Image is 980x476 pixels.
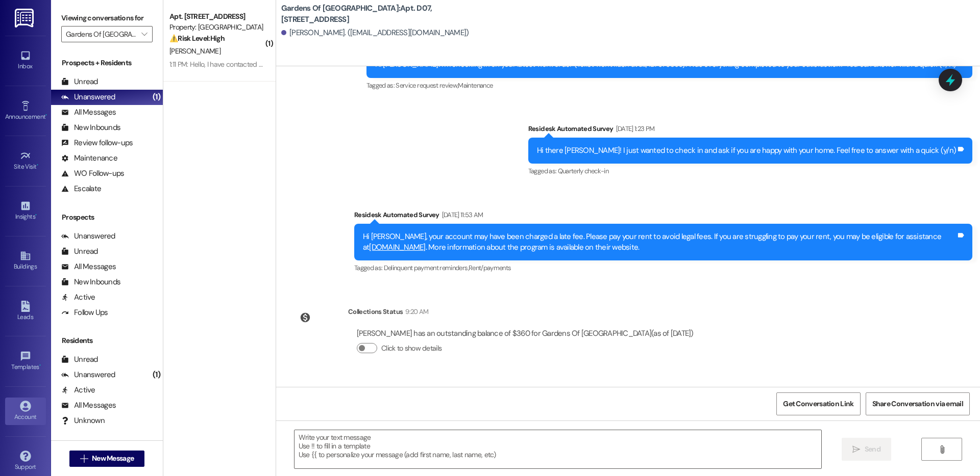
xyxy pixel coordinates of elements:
i:  [852,445,860,454]
b: Gardens Of [GEOGRAPHIC_DATA]: Apt. D07, [STREET_ADDRESS] [281,3,485,25]
div: Follow Ups [61,307,108,318]
span: • [35,211,37,219]
div: Escalate [61,183,101,194]
div: [DATE] 1:23 PM [614,123,655,134]
label: Viewing conversations for [61,10,153,26]
div: Apt. [STREET_ADDRESS] [169,11,264,22]
span: [PERSON_NAME] [169,46,220,56]
div: (1) [150,367,163,383]
button: Share Conversation via email [866,392,970,415]
i:  [938,445,946,454]
span: Quarterly check-in [558,167,608,175]
div: [PERSON_NAME]. ([EMAIL_ADDRESS][DOMAIN_NAME]) [281,28,469,38]
div: Unknown [61,415,105,426]
span: Service request review , [396,81,458,90]
span: • [37,162,38,169]
input: All communities [66,26,136,42]
div: Residesk Automated Survey [528,123,972,138]
div: [DATE] 11:53 AM [439,209,483,220]
span: Rent/payments [469,263,511,272]
a: Account [5,398,46,425]
div: 1:11 PM: Hello, I have contacted the office and have communicated my first paycheck of new job wi... [169,60,842,69]
div: Tagged as: [366,78,973,93]
div: Collections Status [348,306,403,317]
button: New Message [69,451,145,467]
a: Leads [5,298,46,325]
button: Get Conversation Link [776,392,860,415]
div: Residesk Automated Survey [354,209,972,224]
div: All Messages [61,107,116,118]
div: All Messages [61,400,116,411]
i:  [80,455,88,463]
a: Support [5,447,46,475]
div: Unread [61,354,98,365]
a: Site Visit • [5,147,46,175]
div: Maintenance [61,153,117,164]
div: Tagged as: [528,164,972,178]
i:  [141,30,147,38]
span: Maintenance [458,81,493,90]
a: Inbox [5,47,46,74]
div: (1) [150,89,163,105]
div: [PERSON_NAME] has an outstanding balance of $360 for Gardens Of [GEOGRAPHIC_DATA] (as of [DATE]) [357,328,694,339]
div: Residents [51,335,163,346]
div: Prospects [51,212,163,223]
div: Review follow-ups [61,138,133,148]
a: Insights • [5,197,46,225]
span: New Message [92,453,134,464]
a: Templates • [5,348,46,375]
div: Hi [PERSON_NAME], your account may have been charged a late fee. Please pay your rent to avoid le... [363,231,956,253]
a: Buildings [5,247,46,275]
div: Prospects + Residents [51,58,163,68]
strong: ⚠️ Risk Level: High [169,34,225,43]
div: All Messages [61,261,116,272]
span: • [39,362,41,369]
div: Active [61,385,95,395]
span: Share Conversation via email [872,399,963,409]
div: Unread [61,76,98,87]
div: Tagged as: [354,260,972,275]
div: Hi there [PERSON_NAME]! I just wanted to check in and ask if you are happy with your home. Feel f... [537,145,956,156]
div: WO Follow-ups [61,168,124,179]
div: Property: [GEOGRAPHIC_DATA] [169,22,264,33]
div: New Inbounds [61,122,120,133]
span: Get Conversation Link [783,399,853,409]
div: Unanswered [61,369,115,380]
div: Unanswered [61,231,115,242]
button: Send [842,438,891,461]
label: Click to show details [381,343,442,354]
div: Unread [61,246,98,257]
div: Active [61,292,95,303]
span: Delinquent payment reminders , [384,263,469,272]
span: Send [865,444,880,455]
a: [DOMAIN_NAME] [369,242,425,252]
div: Unanswered [61,92,115,102]
span: • [45,112,47,119]
div: 9:20 AM [403,306,428,317]
img: ResiDesk Logo [15,9,36,28]
div: New Inbounds [61,277,120,287]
